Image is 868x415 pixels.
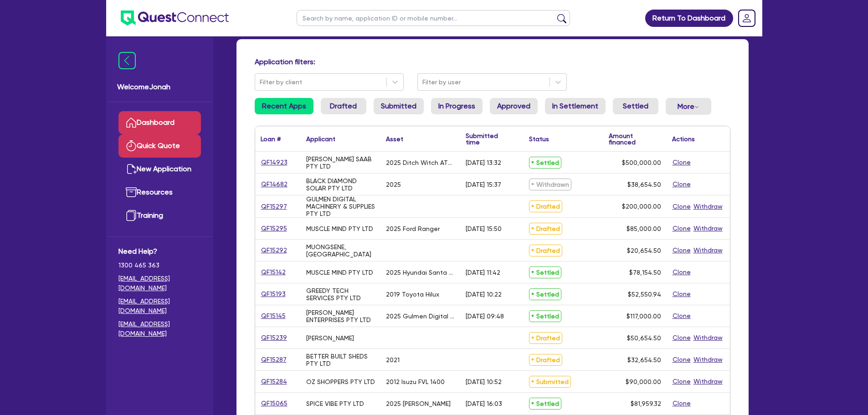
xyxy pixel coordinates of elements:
span: 1300 465 363 [118,261,201,270]
span: Submitted [529,376,571,388]
img: new-application [126,164,137,174]
a: QF15295 [261,223,288,234]
button: Clone [672,223,691,234]
span: Settled [529,157,561,169]
a: QF15284 [261,376,288,387]
img: resources [126,187,137,198]
button: Clone [672,376,691,387]
a: Return To Dashboard [645,10,733,27]
button: Withdraw [693,223,723,234]
a: [EMAIL_ADDRESS][DOMAIN_NAME] [118,274,201,293]
button: Clone [672,267,691,277]
div: 2025 Ditch Witch AT32 [386,159,455,166]
a: QF15287 [261,354,287,365]
span: Withdrawn [529,179,571,190]
button: Withdraw [693,245,723,256]
div: [DATE] 15:37 [466,181,501,188]
button: Clone [672,398,691,409]
button: Clone [672,333,691,343]
button: Clone [672,311,691,321]
span: Settled [529,398,561,410]
div: Actions [672,136,695,142]
div: [PERSON_NAME] [306,334,354,342]
a: Approved [490,98,538,114]
div: [DATE] 10:52 [466,378,502,385]
input: Search by name, application ID or mobile number... [297,10,570,26]
a: QF15193 [261,289,286,299]
img: icon-menu-close [118,52,136,69]
div: Submitted time [466,133,510,145]
div: [DATE] 09:48 [466,313,504,320]
div: GULMEN DIGITAL MACHINERY & SUPPLIES PTY LTD [306,195,375,217]
div: 2025 Hyundai Santa Fe [386,269,455,276]
span: Drafted [529,354,562,366]
div: [DATE] 11:42 [466,269,500,276]
a: Dropdown toggle [735,6,759,30]
a: QF14923 [261,157,288,168]
span: $500,000.00 [622,159,661,166]
div: [DATE] 13:32 [466,159,501,166]
span: $200,000.00 [622,203,661,210]
button: Dropdown toggle [666,98,711,115]
span: $81,959.32 [631,400,661,407]
span: Drafted [529,200,562,212]
a: Drafted [321,98,366,114]
a: QF15292 [261,245,288,256]
span: $78,154.50 [629,269,661,276]
div: MUONGSENE, [GEOGRAPHIC_DATA] [306,243,375,258]
div: 2019 Toyota Hilux [386,291,439,298]
span: $85,000.00 [627,225,661,232]
div: Loan # [261,136,281,142]
span: $20,654.50 [627,247,661,254]
button: Withdraw [693,333,723,343]
div: SPICE VIBE PTY LTD [306,400,364,407]
span: $50,654.50 [627,334,661,342]
a: In Progress [431,98,483,114]
button: Clone [672,289,691,299]
div: Amount financed [609,133,661,145]
span: $32,654.50 [627,356,661,364]
span: $52,550.94 [628,291,661,298]
div: Asset [386,136,403,142]
span: Drafted [529,332,562,344]
span: Settled [529,310,561,322]
div: 2025 [PERSON_NAME] [386,400,451,407]
span: Settled [529,266,561,278]
button: Clone [672,201,691,212]
div: 2025 Gulmen Digital CPM Cup Machine [386,313,455,320]
a: Submitted [374,98,424,114]
a: New Application [118,158,201,181]
a: [EMAIL_ADDRESS][DOMAIN_NAME] [118,297,201,316]
div: [PERSON_NAME] SAAB PTY LTD [306,155,375,170]
span: $38,654.50 [627,181,661,188]
a: Dashboard [118,111,201,134]
button: Clone [672,245,691,256]
div: 2025 Ford Ranger [386,225,440,232]
div: Status [529,136,549,142]
div: BLACK DIAMOND SOLAR PTY LTD [306,177,375,192]
span: Drafted [529,245,562,256]
a: [EMAIL_ADDRESS][DOMAIN_NAME] [118,319,201,338]
button: Withdraw [693,201,723,212]
div: BETTER BUILT SHEDS PTY LTD [306,353,375,367]
img: training [126,210,137,221]
div: GREEDY TECH SERVICES PTY LTD [306,287,375,302]
a: QF15297 [261,201,288,212]
div: OZ SHOPPERS PTY LTD [306,378,375,385]
span: $90,000.00 [626,378,661,385]
a: Settled [613,98,658,114]
button: Clone [672,179,691,190]
div: 2025 [386,181,401,188]
a: QF15239 [261,333,288,343]
div: MUSCLE MIND PTY LTD [306,269,373,276]
h4: Application filters: [255,57,730,66]
span: Settled [529,288,561,300]
a: In Settlement [545,98,606,114]
a: Recent Apps [255,98,313,114]
button: Withdraw [693,376,723,387]
div: [DATE] 16:03 [466,400,502,407]
img: quick-quote [126,140,137,151]
button: Clone [672,354,691,365]
button: Clone [672,157,691,168]
span: Need Help? [118,246,201,257]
